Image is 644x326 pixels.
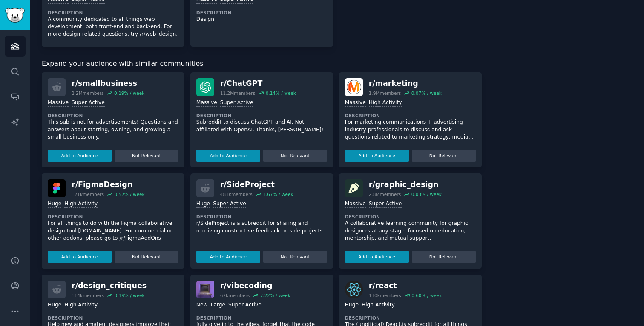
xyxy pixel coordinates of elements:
dt: Description [48,10,178,16]
button: Not Relevant [115,251,178,263]
div: r/ react [369,281,442,291]
p: This sub is not for advertisements! Questions and answers about starting, owning, and growing a s... [48,119,178,141]
div: Massive [345,99,366,107]
div: r/ marketing [369,78,442,89]
button: Not Relevant [412,251,476,263]
div: 1.9M members [369,90,401,96]
dt: Description [345,113,476,119]
div: 2.2M members [72,90,104,96]
div: Huge [345,301,359,309]
button: Add to Audience [196,150,260,162]
div: Super Active [228,301,262,309]
button: Not Relevant [263,150,327,162]
img: FigmaDesign [48,179,66,197]
img: ChatGPT [196,78,214,96]
p: Design [196,16,327,23]
dt: Description [196,10,327,16]
p: For all things to do with the Figma collaborative design tool [DOMAIN_NAME]. For commercial or ot... [48,220,178,242]
dt: Description [48,315,178,321]
div: Massive [345,200,366,208]
div: Huge [48,200,61,208]
p: A community dedicated to all things web development: both front-end and back-end. For more design... [48,16,178,38]
button: Add to Audience [345,150,409,162]
button: Not Relevant [412,150,476,162]
div: 2.8M members [369,191,401,197]
div: r/ design_critiques [72,281,147,291]
div: r/ smallbusiness [72,78,144,89]
div: 121k members [72,191,104,197]
div: r/ graphic_design [369,179,442,190]
button: Not Relevant [263,251,327,263]
div: 7.22 % / week [260,292,290,298]
div: 0.19 % / week [114,292,144,298]
div: r/ FigmaDesign [72,179,145,190]
div: High Activity [362,301,395,309]
p: r/SideProject is a subreddit for sharing and receiving constructive feedback on side projects. [196,220,327,235]
div: Huge [196,200,210,208]
button: Add to Audience [345,251,409,263]
dt: Description [48,214,178,220]
div: New [196,301,208,309]
dt: Description [196,214,327,220]
p: A collaborative learning community for graphic designers at any stage, focused on education, ment... [345,220,476,242]
button: Not Relevant [115,150,178,162]
p: For marketing communications + advertising industry professionals to discuss and ask questions re... [345,119,476,141]
div: Massive [196,99,217,107]
div: Super Active [369,200,402,208]
div: 0.14 % / week [266,90,296,96]
span: Expand your audience with similar communities [42,59,203,69]
div: 130k members [369,292,401,298]
div: r/ ChatGPT [220,78,296,89]
button: Add to Audience [48,251,112,263]
dt: Description [48,113,178,119]
dt: Description [345,214,476,220]
dt: Description [345,315,476,321]
img: react [345,281,363,298]
img: graphic_design [345,179,363,197]
div: Super Active [213,200,246,208]
div: Super Active [220,99,253,107]
div: 0.07 % / week [411,90,442,96]
div: 1.67 % / week [263,191,293,197]
div: Huge [48,301,61,309]
div: r/ vibecoding [220,281,290,291]
div: 0.60 % / week [411,292,442,298]
dt: Description [196,113,327,119]
div: High Activity [369,99,402,107]
div: Super Active [72,99,105,107]
button: Add to Audience [196,251,260,263]
div: Large [211,301,225,309]
div: High Activity [64,301,98,309]
p: Subreddit to discuss ChatGPT and AI. Not affiliated with OpenAI. Thanks, [PERSON_NAME]! [196,119,327,133]
img: GummySearch logo [5,8,25,23]
img: marketing [345,78,363,96]
div: High Activity [64,200,98,208]
div: Massive [48,99,69,107]
div: 11.2M members [220,90,255,96]
div: 0.19 % / week [114,90,144,96]
div: 114k members [72,292,104,298]
img: vibecoding [196,281,214,298]
button: Add to Audience [48,150,112,162]
div: r/ SideProject [220,179,293,190]
div: 0.03 % / week [411,191,442,197]
dt: Description [196,315,327,321]
div: 481k members [220,191,253,197]
div: 0.57 % / week [114,191,144,197]
div: 67k members [220,292,250,298]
